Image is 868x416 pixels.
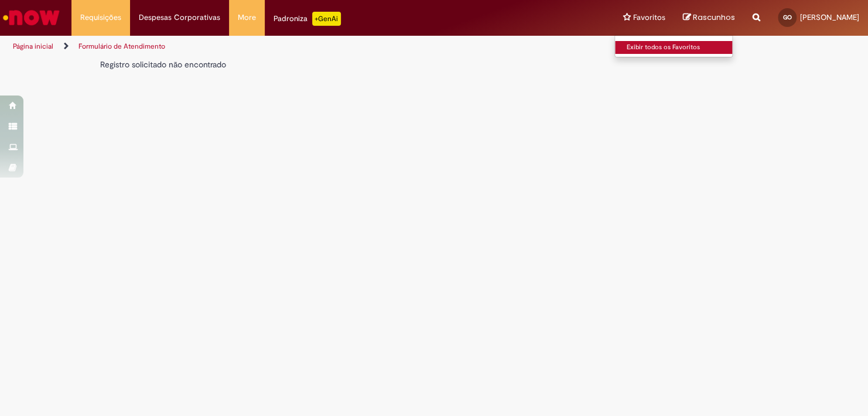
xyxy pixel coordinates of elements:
[9,36,570,57] ul: Trilhas de página
[633,12,665,23] span: Favoritos
[1,6,61,29] img: ServiceNow
[615,41,744,54] a: Exibir todos os Favoritos
[100,59,597,70] div: Registro solicitado não encontrado
[683,12,735,23] a: Rascunhos
[80,12,121,23] span: Requisições
[614,35,733,57] ul: Favoritos
[78,42,165,51] a: Formulário de Atendimento
[800,12,859,22] span: [PERSON_NAME]
[693,12,735,23] span: Rascunhos
[312,12,341,26] p: +GenAi
[783,13,792,21] span: GO
[238,12,256,23] span: More
[274,12,341,26] div: Padroniza
[13,42,53,51] a: Página inicial
[139,12,220,23] span: Despesas Corporativas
